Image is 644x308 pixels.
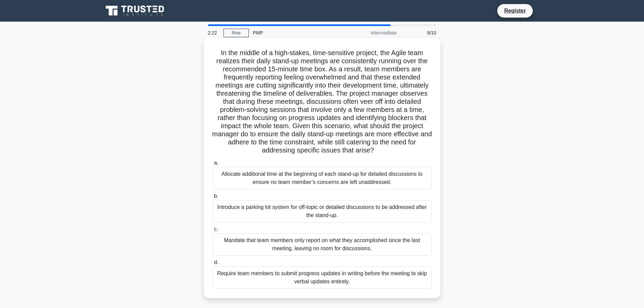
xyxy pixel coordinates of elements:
[214,160,218,166] span: a.
[214,259,218,265] span: d.
[213,167,432,189] div: Allocate additional time at the beginning of each stand-up for detailed discussions to ensure no ...
[342,26,401,40] div: Intermediate
[214,193,218,199] span: b.
[204,26,223,40] div: 2:22
[213,266,432,289] div: Require team members to submit progress updates in writing before the meeting to skip verbal upda...
[213,233,432,256] div: Mandate that team members only report on what they accomplished since the last meeting, leaving n...
[213,200,432,222] div: Introduce a parking lot system for off-topic or detailed discussions to be addressed after the st...
[500,6,530,15] a: Register
[214,226,218,232] span: c.
[401,26,440,40] div: 9/10
[223,29,249,37] a: Stop
[249,26,342,40] div: PMP
[212,49,432,155] h5: In the middle of a high-stakes, time-sensitive project, the Agile team realizes their daily stand...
